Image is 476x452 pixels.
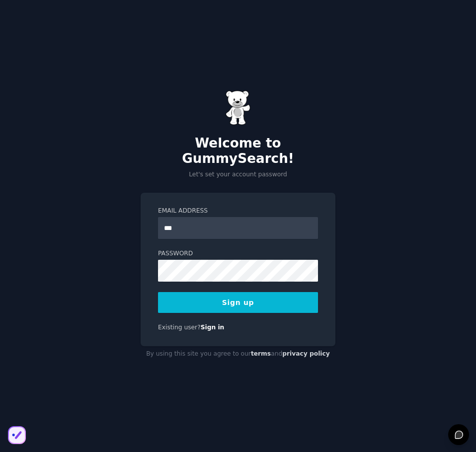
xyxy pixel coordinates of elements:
label: Password [158,249,318,258]
a: Sign in [201,324,225,331]
h2: Welcome to GummySearch! [141,136,335,167]
img: Gummy Bear [226,90,250,125]
button: Sign up [158,292,318,313]
a: terms [251,350,271,357]
p: Let's set your account password [141,170,335,179]
label: Email Address [158,207,318,216]
a: privacy policy [282,350,330,357]
span: Existing user? [158,324,201,331]
div: By using this site you agree to our and [141,346,335,362]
